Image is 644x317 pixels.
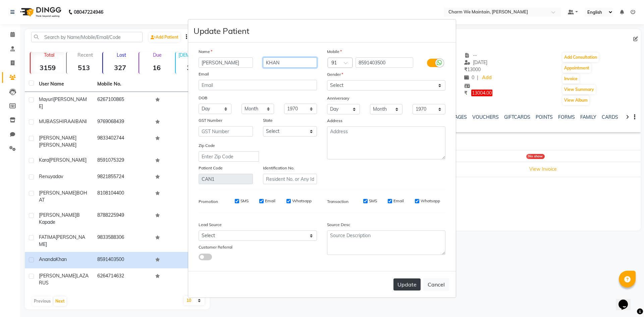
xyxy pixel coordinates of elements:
[199,49,212,55] label: Name
[199,143,215,149] label: Zip Code
[199,151,259,162] input: Enter Zip Code
[356,57,414,68] input: Mobile
[327,49,342,55] label: Mobile
[263,57,317,68] input: Last Name
[327,118,342,124] label: Address
[393,198,404,204] label: Email
[421,198,440,204] label: Whatsapp
[292,198,312,204] label: Whatsapp
[616,290,637,310] iframe: chat widget
[199,222,222,228] label: Lead Source
[265,198,275,204] label: Email
[199,57,253,68] input: First Name
[263,174,317,184] input: Resident No. or Any Id
[199,117,222,123] label: GST Number
[199,244,232,250] label: Customer Referral
[199,174,253,184] input: Patient Code
[194,25,249,37] h4: Update Patient
[423,278,449,291] button: Cancel
[393,278,421,290] button: Update
[199,126,253,137] input: GST Number
[327,95,349,101] label: Anniversary
[369,198,377,204] label: SMS
[327,199,348,205] label: Transaction
[240,198,249,204] label: SMS
[199,80,317,90] input: Email
[199,95,207,101] label: DOB
[263,117,273,123] label: State
[199,199,218,205] label: Promotion
[327,71,343,77] label: Gender
[199,71,209,77] label: Email
[199,165,223,171] label: Patient Code
[327,222,350,228] label: Source Desc
[263,165,294,171] label: Identification No.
